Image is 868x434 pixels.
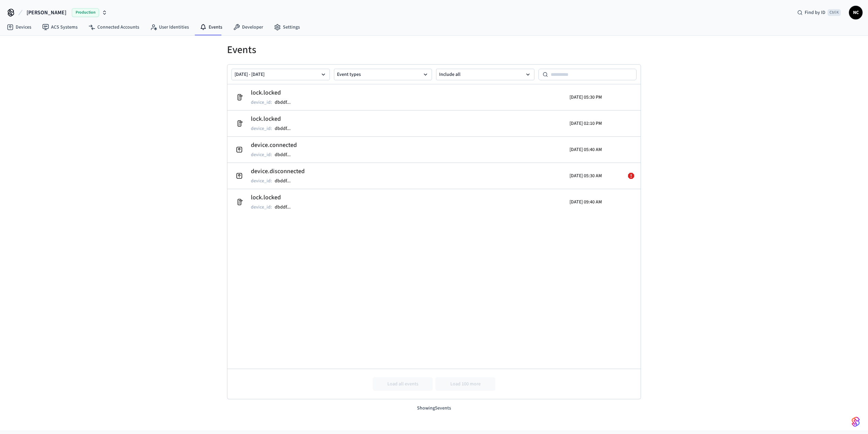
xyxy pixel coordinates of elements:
button: dbddf... [273,98,298,106]
h1: Events [227,44,641,56]
p: [DATE] 02:10 PM [569,120,602,127]
p: device_id : [251,204,272,211]
h2: lock.locked [251,193,298,202]
a: ACS Systems [37,21,83,33]
button: Include all [436,69,534,80]
p: [DATE] 05:40 AM [569,146,602,153]
span: Ctrl K [827,9,841,16]
button: dbddf... [273,177,298,185]
p: device_id : [251,178,272,184]
p: device_id : [251,99,272,106]
p: device_id : [251,151,272,158]
button: Event types [334,69,432,80]
h2: lock.locked [251,88,298,98]
div: Find by IDCtrl K [792,6,846,19]
h2: device.connected [251,140,298,150]
span: NC [850,6,862,19]
img: SeamLogoGradient.69752ec5.svg [852,416,860,427]
a: User Identities [145,21,194,33]
p: [DATE] 05:30 AM [569,172,602,179]
p: [DATE] 09:40 AM [569,199,602,205]
button: dbddf... [273,151,298,159]
span: [PERSON_NAME] [27,9,66,17]
button: dbddf... [273,124,298,133]
button: [DATE] - [DATE] [231,69,330,80]
h2: device.disconnected [251,167,305,176]
a: Developer [228,21,269,33]
a: Settings [269,21,305,33]
span: Production [72,8,99,17]
a: Connected Accounts [83,21,145,33]
button: dbddf... [273,203,298,211]
h2: lock.locked [251,114,298,124]
button: NC [849,6,863,19]
a: Devices [1,21,37,33]
p: device_id : [251,125,272,132]
a: Events [194,21,228,33]
p: Showing 5 events [227,405,641,412]
span: Find by ID [805,9,825,16]
p: [DATE] 05:30 PM [569,94,602,101]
